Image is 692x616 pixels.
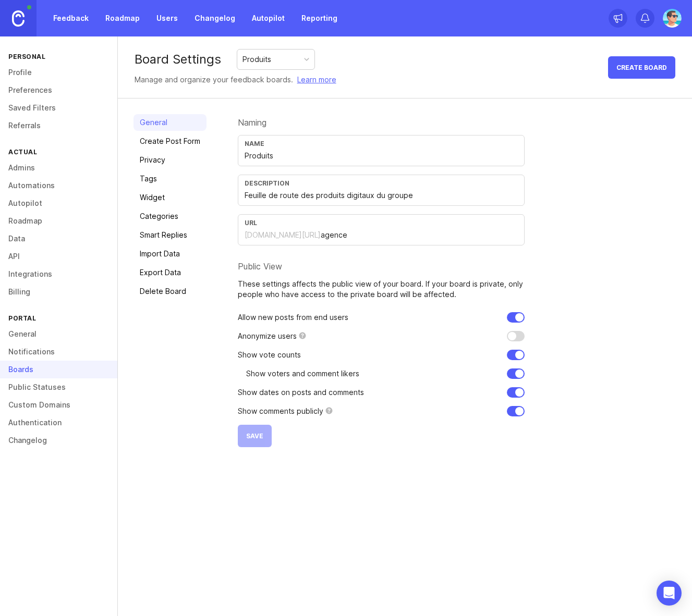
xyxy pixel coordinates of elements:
a: Roadmap [99,9,146,28]
a: Users [150,9,184,28]
a: Changelog [188,9,241,28]
a: Export Data [133,264,207,281]
img: Canny Home [12,10,25,27]
div: Name [245,140,518,147]
div: Open Intercom Messenger [657,581,682,606]
p: Anonymize users [238,331,297,341]
span: Create Board [616,64,667,71]
button: Create Board [608,56,675,79]
p: Show vote counts [238,350,301,360]
a: Learn more [297,74,336,85]
a: Create Post Form [133,133,207,150]
a: Tags [133,170,207,187]
a: Feedback [47,9,95,28]
img: Benjamin Hareau [663,9,682,28]
div: Manage and organize your feedback boards. [135,74,336,85]
p: Show dates on posts and comments [238,387,364,398]
a: Autopilot [246,9,291,28]
p: Show comments publicly [238,406,323,416]
p: These settings affects the public view of your board. If your board is private, only people who h... [238,279,525,300]
a: Widget [133,189,207,206]
div: Naming [238,118,525,127]
div: Produits [242,54,271,65]
div: Description [245,179,518,187]
div: Board Settings [135,53,221,66]
a: Privacy [133,152,207,168]
a: General [133,114,207,131]
a: Categories [133,208,207,225]
a: Smart Replies [133,227,207,243]
p: Allow new posts from end users [238,312,348,323]
a: Delete Board [133,283,207,300]
a: Import Data [133,245,207,262]
div: [DOMAIN_NAME][URL] [245,230,321,240]
div: Public View [238,262,525,270]
p: Show voters and comment likers [246,368,359,379]
div: URL [245,219,518,227]
a: Reporting [295,9,344,28]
